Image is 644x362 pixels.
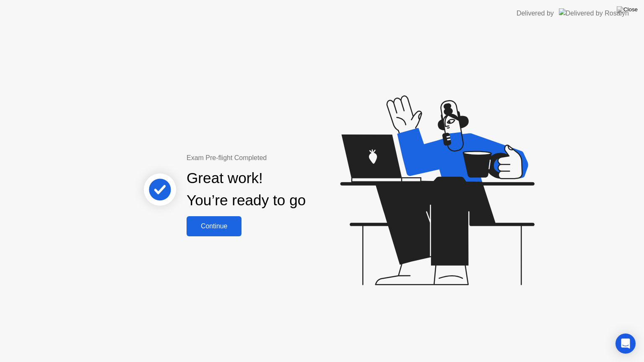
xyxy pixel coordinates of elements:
[187,153,360,163] div: Exam Pre-flight Completed
[617,6,638,13] img: Close
[187,167,306,212] div: Great work! You’re ready to go
[615,334,636,354] div: Open Intercom Messenger
[559,8,629,18] img: Delivered by Rosalyn
[187,216,241,236] button: Continue
[189,222,239,230] div: Continue
[517,8,554,18] div: Delivered by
